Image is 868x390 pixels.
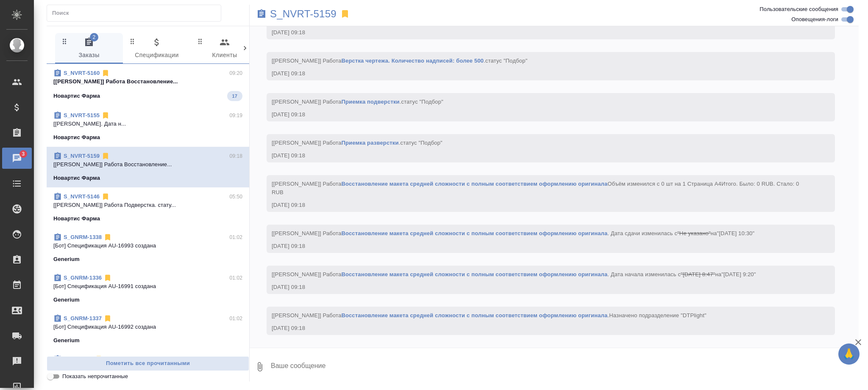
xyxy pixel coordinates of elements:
p: 01:02 [229,314,242,323]
div: [DATE] 09:18 [272,242,805,250]
span: Пометить все прочитанными [51,359,245,368]
a: 3 [2,148,32,169]
span: [[PERSON_NAME]] Работа . Дата начала изменилась с на [272,271,756,277]
button: Пометить все прочитанными [47,356,249,371]
div: [DATE] 09:18 [272,69,805,78]
p: 09:19 [229,111,242,120]
p: Новартис Фарма [53,133,100,142]
div: S_GNRM-133601:02[Бот] Спецификация AU-16991 созданаGenerium [47,269,249,309]
span: Спецификации [128,37,186,60]
a: S_NVRT-5146 [64,193,100,200]
p: Generium [53,296,80,304]
span: "Не указано" [677,230,711,236]
div: S_NVRT-515909:18[[PERSON_NAME]] Работа Восстановление...Новартис Фарма [47,147,249,187]
span: 3 [17,150,30,158]
span: 🙏 [842,345,856,363]
a: Восстановление макета средней сложности с полным соответствием оформлению оригинала [341,230,607,236]
span: Назначено подразделение "DTPlight" [609,312,707,319]
p: [Бот] Спецификация AU-16992 создана [53,323,242,331]
a: Приемка разверстки [341,140,398,146]
a: S_NVRT-5155 [64,112,100,118]
svg: Зажми и перетащи, чтобы поменять порядок вкладок [196,37,204,45]
span: статус "Подбор" [400,140,442,146]
svg: Отписаться [101,152,110,160]
p: [[PERSON_NAME]] Работа Восстановление... [53,77,242,86]
a: Восстановление макета средней сложности с полным соответствием оформлению оригинала [341,312,607,319]
p: [[PERSON_NAME]. Дата н... [53,120,242,128]
p: 09:20 [229,69,242,77]
a: S_GNRM-1336 [64,275,102,281]
p: Новартис Фарма [53,174,100,182]
div: [DATE] 09:18 [272,110,805,119]
a: S_NVRT-5159 [64,153,100,159]
div: [DATE] 09:18 [272,283,805,291]
svg: Отписаться [95,355,103,363]
div: S_NVRT-515509:19[[PERSON_NAME]. Дата н...Новартис Фарма [47,106,249,147]
p: Generium [53,336,80,345]
p: 05:50 [229,192,242,201]
p: [Бот] Спецификация AU-16991 создана [53,282,242,291]
p: [[PERSON_NAME]] Работа Подверстка. стату... [53,201,242,209]
a: Восстановление макета средней сложности с полным соответствием оформлению оригинала [341,271,607,277]
span: Заказы [60,37,118,60]
span: Оповещения-логи [791,15,838,24]
div: [DATE] 09:18 [272,28,805,37]
div: [DATE] 09:18 [272,151,805,160]
span: Пользовательские сообщения [759,5,838,14]
svg: Отписаться [103,314,112,323]
span: статус "Подбор" [401,99,443,105]
div: S_GNRM-133801:02[Бот] Спецификация AU-16993 созданаGenerium [47,228,249,269]
span: [[PERSON_NAME]] Работа . [272,312,707,319]
a: S_GNRM-1338 [64,234,102,240]
p: 23.08 08:00 [215,355,242,363]
div: S_GNRM-133701:02[Бот] Спецификация AU-16992 созданаGenerium [47,309,249,350]
a: S_GNRM-1337 [64,315,102,321]
a: Приемка подверстки [341,99,399,105]
svg: Зажми и перетащи, чтобы поменять порядок вкладок [128,37,136,45]
div: S_NVRT-516009:20[[PERSON_NAME]] Работа Восстановление...Новартис Фарма17 [47,64,249,106]
span: [[PERSON_NAME]] Работа Объём изменился с 0 шт на 1 Страница А4 [272,181,801,195]
p: 01:02 [229,233,242,242]
p: Generium [53,255,80,264]
p: 09:18 [229,152,242,160]
span: "[DATE] 8:47" [681,271,715,277]
div: [DATE] 09:18 [272,201,805,209]
span: [[PERSON_NAME]] Работа . [272,140,442,146]
p: [[PERSON_NAME]] Работа Восстановление... [53,160,242,169]
svg: Отписаться [101,69,110,77]
svg: Отписаться [101,192,110,201]
p: Новартис Фарма [53,92,100,100]
a: S_NVRT-5159 [270,10,337,18]
span: 2 [90,33,98,41]
span: Показать непрочитанные [62,372,128,381]
svg: Отписаться [103,233,112,242]
span: [[PERSON_NAME]] Работа . [272,58,527,64]
button: 🙏 [838,343,860,365]
div: S_NVRT-514605:50[[PERSON_NAME]] Работа Подверстка. стату...Новартис Фарма [47,187,249,228]
p: Новартис Фарма [53,214,100,223]
span: "[DATE] 9:20" [721,271,756,277]
svg: Зажми и перетащи, чтобы поменять порядок вкладок [61,37,69,45]
p: [Бот] Спецификация AU-16993 создана [53,242,242,250]
a: Восстановление макета средней сложности с полным соответствием оформлению оригинала [341,181,607,187]
span: "[DATE] 10:30" [717,230,755,236]
a: S_RKT-297 [64,356,93,362]
span: статус "Подбор" [485,58,527,64]
span: 17 [227,92,242,100]
p: 01:02 [229,274,242,282]
input: Поиск [52,7,221,19]
svg: Отписаться [101,111,110,120]
a: Верстка чертежа. Количество надписей: более 500 [341,58,484,64]
span: [[PERSON_NAME]] Работа . Дата сдачи изменилась с на [272,230,754,236]
svg: Отписаться [103,274,112,282]
a: S_NVRT-5160 [64,70,100,76]
span: [[PERSON_NAME]] Работа . [272,99,443,105]
div: [DATE] 09:18 [272,324,805,332]
span: Клиенты [196,37,253,60]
